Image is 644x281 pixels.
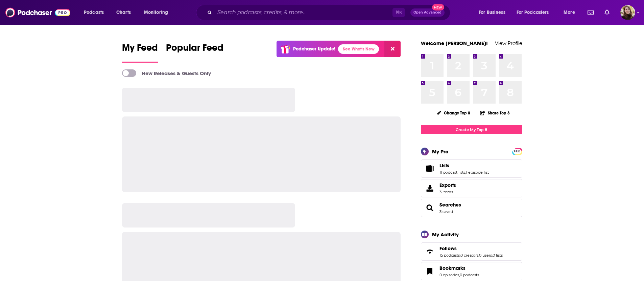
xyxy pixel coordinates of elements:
span: Popular Feed [166,42,223,58]
img: User Profile [620,5,635,20]
a: 3 saved [439,209,453,214]
a: Bookmarks [423,266,437,276]
div: My Pro [432,148,449,155]
a: 0 users [479,253,492,258]
span: Lists [421,159,522,178]
a: 0 creators [460,253,478,258]
a: Lists [423,164,437,173]
a: New Releases & Guests Only [122,69,211,77]
a: Popular Feed [166,42,223,63]
span: Searches [421,199,522,217]
a: Follows [423,247,437,256]
span: , [492,253,493,258]
button: open menu [474,7,514,18]
button: open menu [512,7,559,18]
span: , [460,253,460,258]
span: Follows [439,245,457,252]
span: New [432,4,444,10]
span: 3 items [439,190,456,194]
span: Bookmarks [439,265,466,271]
a: 15 podcasts [439,253,460,258]
img: Podchaser - Follow, Share and Rate Podcasts [5,6,70,19]
a: 1 episode list [466,170,489,175]
span: , [459,273,460,277]
button: open menu [559,7,583,18]
a: 0 podcasts [460,273,479,277]
a: 0 episodes [439,273,459,277]
input: Search podcasts, credits, & more... [215,7,392,18]
a: View Profile [495,40,522,46]
a: Show notifications dropdown [602,7,612,18]
a: PRO [513,149,521,154]
span: Exports [439,182,456,188]
a: Welcome [PERSON_NAME]! [421,40,488,46]
a: My Feed [122,42,158,63]
button: Share Top 8 [480,106,510,120]
a: Searches [423,203,437,213]
a: Create My Top 8 [421,125,522,134]
span: For Business [479,8,505,17]
a: 0 lists [493,253,503,258]
a: Charts [112,7,135,18]
button: Show profile menu [620,5,635,20]
span: Bookmarks [421,262,522,280]
a: 11 podcast lists [439,170,465,175]
button: open menu [139,7,177,18]
a: Exports [421,179,522,197]
span: Open Advanced [413,11,442,14]
a: Searches [439,202,461,208]
span: ⌘ K [392,8,405,17]
span: Charts [116,8,131,17]
a: Bookmarks [439,265,479,271]
span: Monitoring [144,8,168,17]
span: Podcasts [84,8,104,17]
button: open menu [79,7,113,18]
span: , [478,253,479,258]
span: , [465,170,466,175]
button: Change Top 8 [433,109,475,117]
span: More [564,8,575,17]
a: Lists [439,163,489,169]
span: Logged in as katiefuchs [620,5,635,20]
span: Lists [439,163,449,169]
button: Open AdvancedNew [410,8,445,17]
p: Podchaser Update! [293,46,335,52]
span: Follows [421,242,522,261]
a: Show notifications dropdown [585,7,596,18]
span: Exports [423,183,437,193]
div: Search podcasts, credits, & more... [202,5,457,20]
a: Follows [439,245,503,252]
a: See What's New [338,44,379,54]
span: For Podcasters [517,8,549,17]
span: My Feed [122,42,158,58]
div: My Activity [432,231,459,238]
